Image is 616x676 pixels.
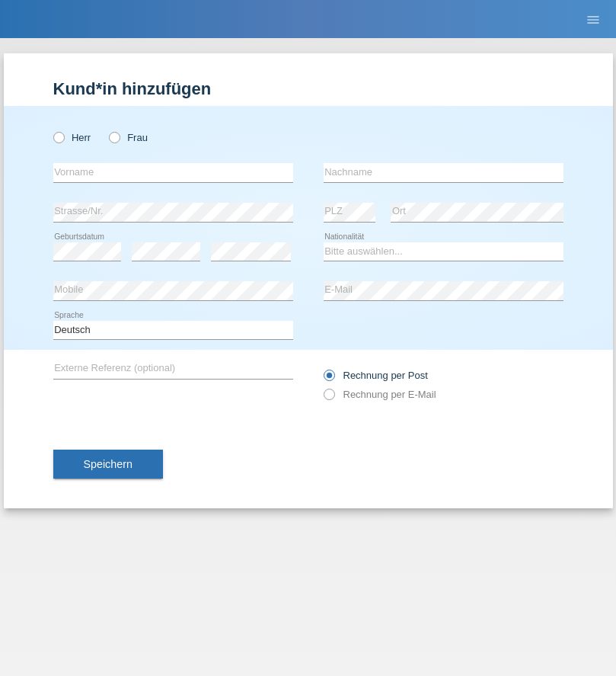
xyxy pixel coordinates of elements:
[109,132,119,142] input: Frau
[53,450,163,479] button: Speichern
[53,132,63,142] input: Herr
[109,132,148,143] label: Frau
[324,370,334,389] input: Rechnung per Post
[324,389,334,408] input: Rechnung per E-Mail
[84,458,132,470] span: Speichern
[586,12,601,27] i: menu
[324,389,436,400] label: Rechnung per E-Mail
[53,79,563,98] h1: Kund*in hinzufügen
[324,370,428,381] label: Rechnung per Post
[578,14,608,24] a: menu
[53,132,91,143] label: Herr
